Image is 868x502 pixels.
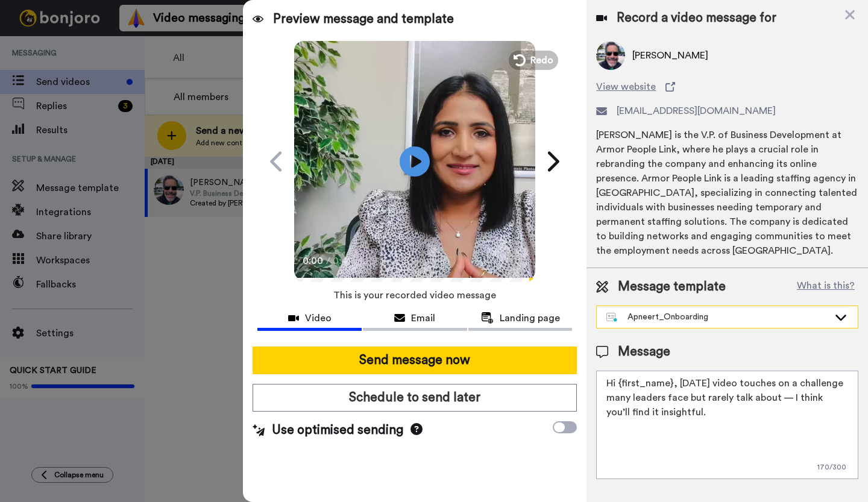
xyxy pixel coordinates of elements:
[333,282,496,309] span: This is your recorded video message
[596,80,858,94] a: View website
[606,313,618,322] img: nextgen-template.svg
[333,254,354,268] span: 0:41
[617,104,776,118] span: [EMAIL_ADDRESS][DOMAIN_NAME]
[253,347,577,374] button: Send message now
[793,278,858,296] button: What is this?
[411,311,435,325] span: Email
[596,128,858,258] div: [PERSON_NAME] is the V.P. of Business Development at Armor People Link, where he plays a crucial ...
[303,254,324,268] span: 0:00
[618,343,670,361] span: Message
[305,311,332,325] span: Video
[500,311,560,325] span: Landing page
[272,421,403,439] span: Use optimised sending
[326,254,330,268] span: /
[618,278,726,296] span: Message template
[253,384,577,412] button: Schedule to send later
[606,311,829,323] div: Apneert_Onboarding
[596,80,656,94] span: View website
[596,371,858,479] textarea: Hi {first_name}, [DATE] video touches on a challenge many leaders face but rarely talk about — I ...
